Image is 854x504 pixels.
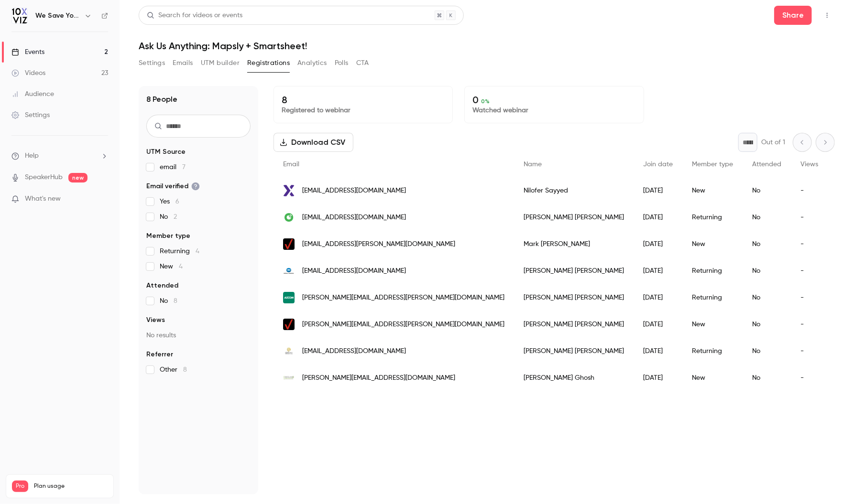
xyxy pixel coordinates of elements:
a: SpeakerHub [25,172,63,182]
button: Registrations [247,55,290,71]
span: [EMAIL_ADDRESS][PERSON_NAME][DOMAIN_NAME] [302,239,455,249]
div: - [791,284,828,311]
div: New [682,311,743,338]
div: [DATE] [634,338,682,365]
button: Share [774,6,812,25]
button: Analytics [297,55,327,71]
div: No [743,177,791,204]
span: UTM Source [146,147,186,157]
span: Pro [12,481,28,492]
div: [DATE] [634,311,682,338]
div: [PERSON_NAME] [PERSON_NAME] [514,311,634,338]
div: [PERSON_NAME] [PERSON_NAME] [514,338,634,365]
div: - [791,231,828,257]
button: Emails [173,55,193,71]
span: Plan usage [34,483,108,490]
button: Download CSV [274,133,353,152]
span: Returning [160,247,199,256]
span: New [160,262,183,271]
img: maximus.com [283,185,295,196]
div: - [791,177,828,204]
div: No [743,365,791,391]
span: [EMAIL_ADDRESS][DOMAIN_NAME] [302,186,406,196]
span: 0 % [481,98,490,105]
span: 2 [174,214,177,220]
span: Email verified [146,182,200,191]
span: Yes [160,197,179,206]
span: [PERSON_NAME][EMAIL_ADDRESS][DOMAIN_NAME] [302,373,455,383]
p: 8 [282,94,445,106]
span: [EMAIL_ADDRESS][DOMAIN_NAME] [302,213,406,223]
span: Email [283,161,299,168]
h1: Ask Us Anything: Mapsly + Smartsheet! [139,40,835,52]
span: 7 [182,164,186,171]
div: Audience [11,89,54,99]
div: [PERSON_NAME] [PERSON_NAME] [514,257,634,284]
span: Attended [752,161,781,168]
div: No [743,338,791,365]
section: facet-groups [146,147,251,375]
div: New [682,231,743,257]
span: [PERSON_NAME][EMAIL_ADDRESS][PERSON_NAME][DOMAIN_NAME] [302,293,504,303]
div: [DATE] [634,231,682,257]
div: New [682,365,743,391]
span: new [68,173,88,182]
div: - [791,257,828,284]
span: Help [25,151,39,161]
span: Views [146,315,165,325]
div: [PERSON_NAME] [PERSON_NAME] [514,284,634,311]
span: What's new [25,194,61,204]
button: UTM builder [201,55,240,71]
span: [EMAIL_ADDRESS][DOMAIN_NAME] [302,266,406,276]
h6: We Save You Time! [35,11,80,21]
button: Settings [139,55,165,71]
span: Join date [643,161,673,168]
div: No [743,311,791,338]
div: Settings [11,110,50,120]
div: [PERSON_NAME] [PERSON_NAME] [514,204,634,231]
div: No [743,231,791,257]
span: Views [800,161,818,168]
span: 8 [183,366,187,373]
div: - [791,204,828,231]
button: CTA [356,55,369,71]
span: Attended [146,281,178,290]
div: New [682,177,743,204]
img: verizon.com [283,238,295,250]
div: No [743,284,791,311]
h1: 8 People [146,94,177,105]
span: [EMAIL_ADDRESS][DOMAIN_NAME] [302,346,406,356]
img: omnicell.com [283,212,295,223]
img: We Save You Time! [12,8,27,23]
span: No [160,212,177,222]
span: [PERSON_NAME][EMAIL_ADDRESS][PERSON_NAME][DOMAIN_NAME] [302,320,504,330]
div: - [791,311,828,338]
iframe: Noticeable Trigger [97,195,108,204]
span: 8 [174,298,177,304]
span: 6 [175,198,179,205]
div: Mark [PERSON_NAME] [514,231,634,257]
p: Watched webinar [472,106,635,115]
div: Videos [11,68,45,78]
div: Returning [682,257,743,284]
span: Name [524,161,542,168]
span: email [160,162,186,172]
img: alfardan.com.qa [283,345,295,357]
div: Search for videos or events [147,11,242,21]
span: Member type [692,161,733,168]
div: No [743,257,791,284]
p: 0 [472,94,635,106]
div: [DATE] [634,365,682,391]
p: Registered to webinar [282,106,445,115]
div: Returning [682,284,743,311]
img: crosslinxtransit.ca [283,372,295,384]
div: [DATE] [634,257,682,284]
img: kmbs.konicaminolta.us [283,265,295,277]
p: Out of 1 [761,138,785,147]
span: 4 [196,248,199,255]
button: Polls [335,55,349,71]
div: [PERSON_NAME] Ghosh [514,365,634,391]
div: - [791,365,828,391]
div: - [791,338,828,365]
span: No [160,296,177,306]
